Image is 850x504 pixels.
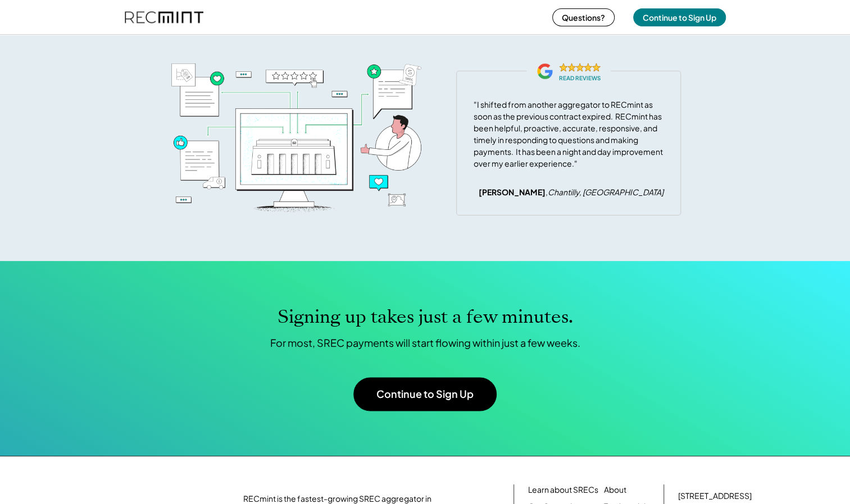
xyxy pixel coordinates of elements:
[170,62,422,216] img: Testimonials-1600.png
[678,491,752,502] div: [STREET_ADDRESS]
[552,8,615,26] button: Questions?
[278,306,573,328] h1: Signing up takes just a few minutes.
[528,484,598,496] a: Learn about SRECs
[479,187,546,197] strong: [PERSON_NAME]
[479,186,663,198] div: ,
[270,336,580,349] div: For most, SREC payments will start flowing within just a few weeks.
[353,377,497,411] button: Continue to Sign Up
[548,187,663,197] em: Chantilly, [GEOGRAPHIC_DATA]
[604,484,626,496] a: About
[559,63,601,72] img: fivestars.png
[537,63,553,80] img: Google__G__logo.svg.webp
[474,99,663,169] div: "I shifted from another aggregator to RECmint as soon as the previous contract expired. RECmint h...
[633,8,726,26] button: Continue to Sign Up
[559,75,601,82] div: READ REVIEWS
[125,2,203,32] img: recmint-logotype%403x%20%281%29.jpeg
